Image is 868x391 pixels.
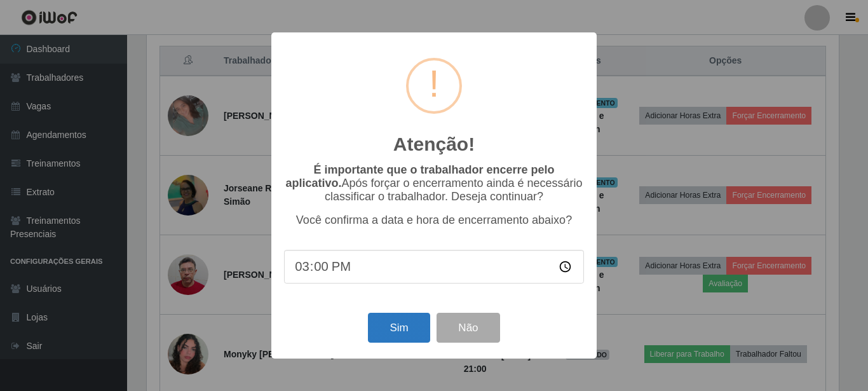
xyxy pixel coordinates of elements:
b: É importante que o trabalhador encerre pelo aplicativo. [285,163,554,189]
p: Após forçar o encerramento ainda é necessário classificar o trabalhador. Deseja continuar? [284,163,584,203]
button: Não [437,313,499,343]
button: Sim [368,313,430,343]
h2: Atenção! [393,133,475,156]
p: Você confirma a data e hora de encerramento abaixo? [284,214,584,227]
